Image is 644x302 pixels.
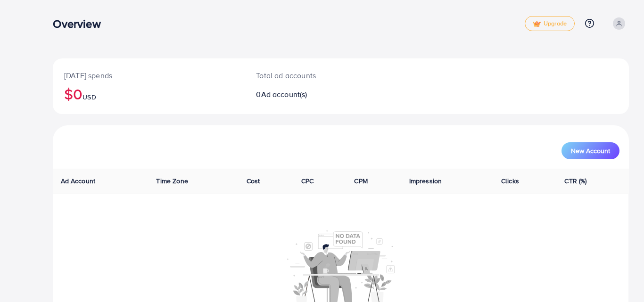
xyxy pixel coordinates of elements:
span: Ad Account [61,176,96,186]
img: tick [533,21,541,27]
h3: Overview [53,17,108,31]
button: New Account [561,142,619,159]
span: Cost [247,176,260,186]
span: CPC [301,176,314,186]
span: CTR (%) [564,176,586,186]
p: Total ad accounts [256,70,378,81]
h2: 0 [256,90,378,99]
span: CPM [354,176,367,186]
span: Upgrade [533,20,567,27]
span: Impression [409,176,442,186]
span: USD [83,92,96,102]
span: Clicks [501,176,519,186]
h2: $0 [64,85,233,103]
span: New Account [571,147,610,154]
a: tickUpgrade [525,16,575,31]
span: Time Zone [156,176,188,186]
span: Ad account(s) [261,89,307,99]
p: [DATE] spends [64,70,233,81]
